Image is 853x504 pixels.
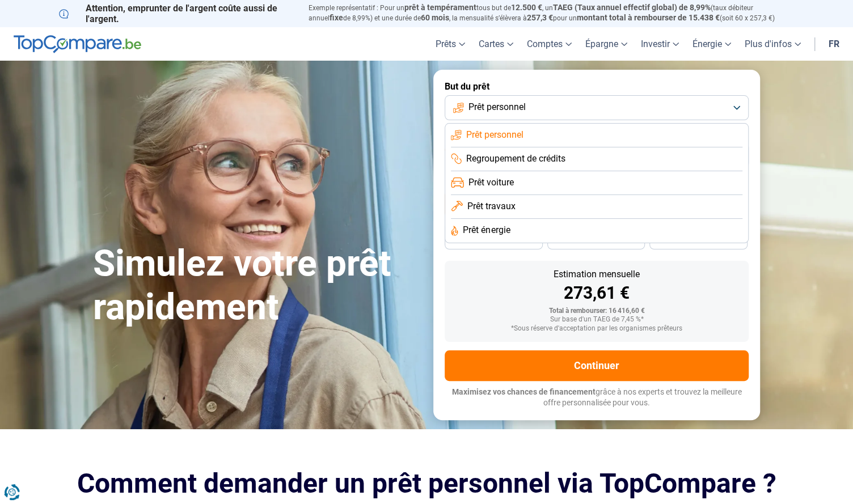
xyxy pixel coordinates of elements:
[686,238,711,244] span: 24 mois
[59,468,794,499] h2: Comment demander un prêt personnel via TopCompare ?
[429,27,472,61] a: Prêts
[481,238,506,244] span: 36 mois
[466,129,523,141] span: Prêt personnel
[59,3,295,24] p: Attention, emprunter de l'argent coûte aussi de l'argent.
[93,242,420,329] h1: Simulez votre prêt rapidement
[686,27,738,61] a: Énergie
[454,316,740,324] div: Sur base d'un TAEG de 7,45 %*
[445,387,749,409] p: grâce à nos experts et trouvez la meilleure offre personnalisée pour vous.
[822,27,846,61] a: fr
[578,27,634,61] a: Épargne
[421,13,449,22] span: 60 mois
[445,81,749,92] label: But du prêt
[445,350,749,381] button: Continuer
[584,238,609,244] span: 30 mois
[454,325,740,333] div: *Sous réserve d'acceptation par les organismes prêteurs
[463,224,510,236] span: Prêt énergie
[468,176,514,189] span: Prêt voiture
[445,95,749,120] button: Prêt personnel
[472,27,520,61] a: Cartes
[577,13,720,22] span: montant total à rembourser de 15.438 €
[634,27,686,61] a: Investir
[511,3,542,12] span: 12.500 €
[454,307,740,315] div: Total à rembourser: 16 416,60 €
[14,35,141,53] img: TopCompare
[452,387,596,396] span: Maximisez vos chances de financement
[309,3,794,23] p: Exemple représentatif : Pour un tous but de , un (taux débiteur annuel de 8,99%) et une durée de ...
[466,153,565,165] span: Regroupement de crédits
[404,3,476,12] span: prêt à tempérament
[527,13,553,22] span: 257,3 €
[454,285,740,302] div: 273,61 €
[468,101,526,113] span: Prêt personnel
[520,27,578,61] a: Comptes
[467,200,516,213] span: Prêt travaux
[553,3,711,12] span: TAEG (Taux annuel effectif global) de 8,99%
[330,13,343,22] span: fixe
[738,27,808,61] a: Plus d'infos
[454,270,740,279] div: Estimation mensuelle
